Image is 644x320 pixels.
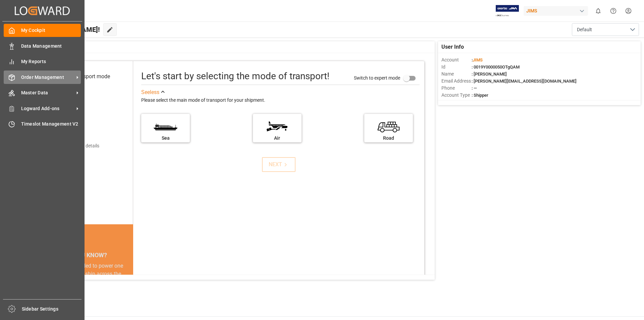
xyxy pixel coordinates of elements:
[577,26,592,33] span: Default
[269,161,289,169] div: NEXT
[496,5,519,17] img: Exertis%20JAM%20-%20Email%20Logo.jpg_1722504956.jpg
[441,56,472,63] span: Account
[368,135,410,142] div: Road
[256,135,298,142] div: Air
[141,69,329,83] div: Let's start by selecting the mode of transport!
[44,262,125,310] div: The energy needed to power one large container ship across the ocean in a single day is the same ...
[21,43,81,50] span: Data Management
[441,43,464,51] span: User Info
[28,23,100,36] span: Hello [PERSON_NAME]!
[472,64,520,70] span: : 0019Y0000050OTgQAM
[22,306,82,313] span: Sidebar Settings
[4,24,81,37] a: My Cockpit
[472,72,507,77] span: : [PERSON_NAME]
[524,6,588,16] div: JIMS
[145,135,186,142] div: Sea
[441,85,472,92] span: Phone
[591,3,606,18] button: show 0 new notifications
[472,86,477,91] span: : —
[354,75,400,80] span: Switch to expert mode
[21,27,81,34] span: My Cockpit
[21,58,81,65] span: My Reports
[441,78,472,85] span: Email Address
[262,157,296,172] button: NEXT
[472,93,488,98] span: : Shipper
[4,118,81,131] a: Timeslot Management V2
[572,23,639,36] button: open menu
[441,92,472,99] span: Account Type
[441,63,472,71] span: Id
[21,89,74,96] span: Master Data
[4,55,81,68] a: My Reports
[141,88,159,96] div: See less
[4,39,81,52] a: Data Management
[472,57,483,62] span: :
[441,71,472,78] span: Name
[606,3,621,18] button: Help Center
[472,79,577,84] span: : [PERSON_NAME][EMAIL_ADDRESS][DOMAIN_NAME]
[141,96,420,104] div: Please select the main mode of transport for your shipment.
[524,4,591,17] button: JIMS
[473,57,483,62] span: JIMS
[36,248,133,262] div: DID YOU KNOW?
[21,121,81,128] span: Timeslot Management V2
[21,74,74,81] span: Order Management
[21,105,74,112] span: Logward Add-ons
[124,262,133,318] button: next slide / item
